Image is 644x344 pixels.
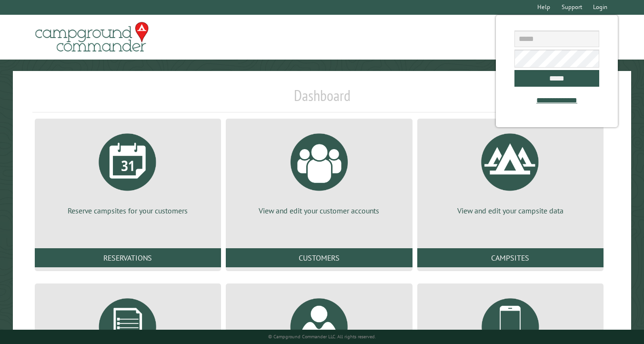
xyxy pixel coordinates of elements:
[429,126,593,216] a: View and edit your campsite data
[429,205,593,216] p: View and edit your campsite data
[35,248,221,267] a: Reservations
[32,19,151,56] img: Campground Commander
[417,248,604,267] a: Campsites
[226,248,413,267] a: Customers
[237,126,401,216] a: View and edit your customer accounts
[46,205,210,216] p: Reserve campsites for your customers
[46,126,210,216] a: Reserve campsites for your customers
[237,205,401,216] p: View and edit your customer accounts
[32,86,612,112] h1: Dashboard
[268,334,376,340] small: © Campground Commander LLC. All rights reserved.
